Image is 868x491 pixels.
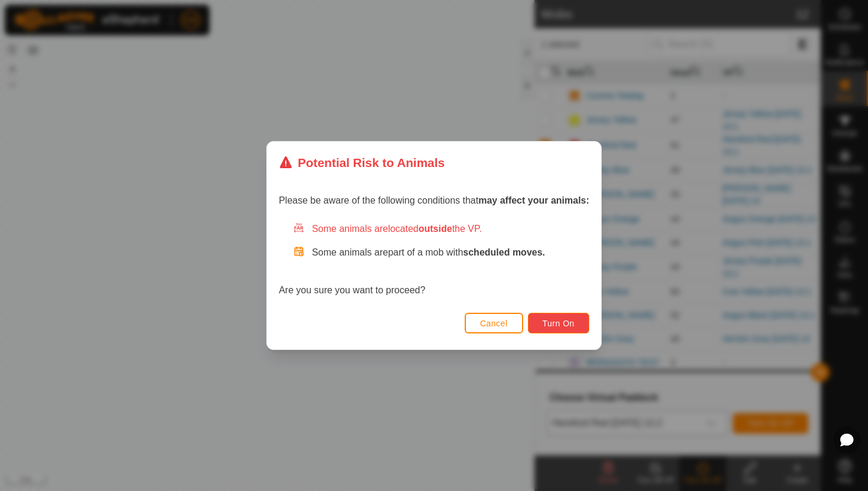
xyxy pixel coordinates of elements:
[293,222,589,236] div: Some animals are
[388,224,482,234] span: located the VP.
[279,153,445,172] div: Potential Risk to Animals
[478,195,589,205] strong: may affect your animals:
[419,224,452,234] strong: outside
[388,247,545,257] span: part of a mob with
[279,222,589,297] div: Are you sure you want to proceed?
[528,313,589,333] button: Turn On
[543,319,575,328] span: Turn On
[480,319,508,328] span: Cancel
[463,247,545,257] strong: scheduled moves.
[279,195,589,205] span: Please be aware of the following conditions that
[465,313,523,333] button: Cancel
[312,245,589,260] p: Some animals are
